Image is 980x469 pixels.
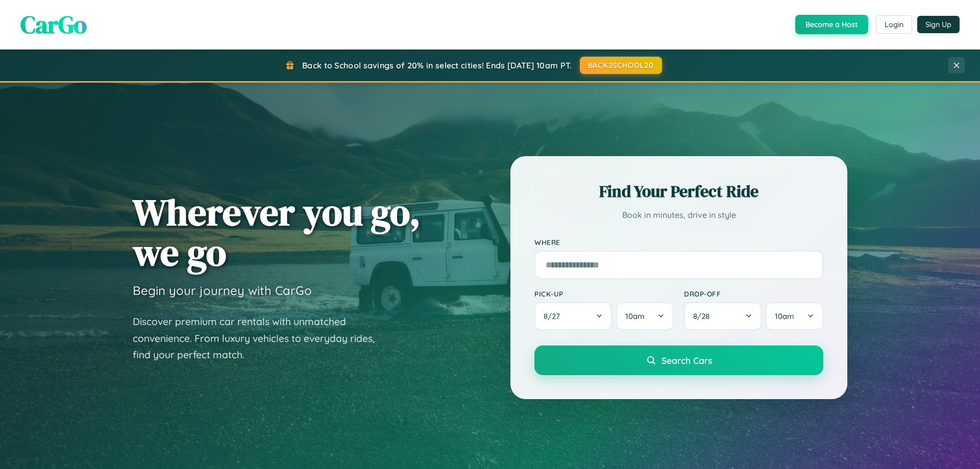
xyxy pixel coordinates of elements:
span: 8 / 28 [693,311,715,321]
span: 10am [625,311,645,321]
button: Search Cars [534,345,823,375]
h3: Begin your journey with CarGo [133,283,312,298]
button: Sign Up [917,16,960,33]
button: 8/27 [534,302,612,330]
span: Search Cars [661,355,712,366]
h1: Wherever you go, we go [133,192,421,273]
label: Drop-off [684,289,823,298]
button: BACK2SCHOOL20 [580,57,662,74]
h2: Find Your Perfect Ride [534,180,823,203]
button: 8/28 [684,302,762,330]
label: Where [534,238,823,246]
button: 10am [766,302,823,330]
label: Pick-up [534,289,674,298]
p: Book in minutes, drive in style [534,208,823,223]
p: Discover premium car rentals with unmatched convenience. From luxury vehicles to everyday rides, ... [133,313,388,363]
button: Become a Host [795,15,868,34]
button: Login [876,15,912,34]
span: 8 / 27 [544,311,565,321]
span: 10am [775,311,794,321]
button: 10am [616,302,674,330]
span: CarGo [20,8,87,41]
span: Back to School savings of 20% in select cities! Ends [DATE] 10am PT. [302,60,572,70]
